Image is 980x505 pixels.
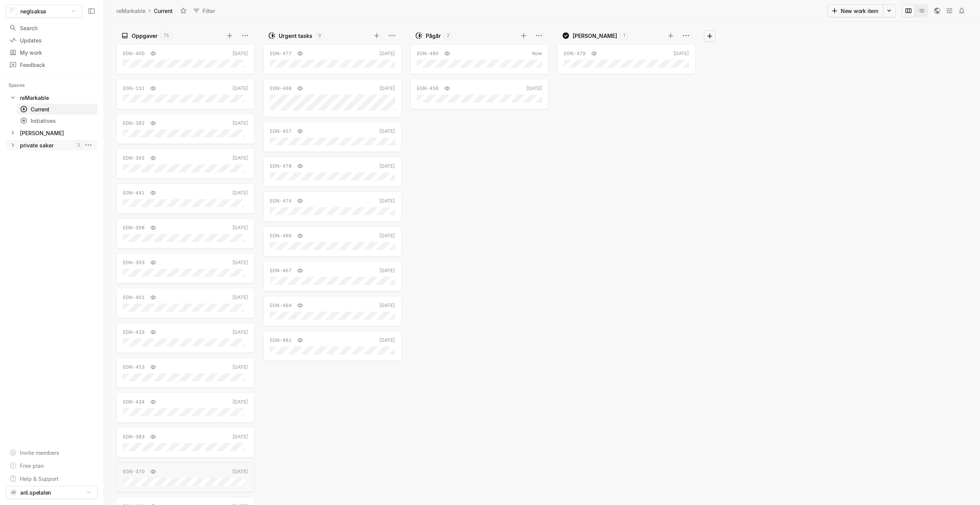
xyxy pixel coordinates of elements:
div: EGN-441 [123,190,145,196]
div: EGN-433 [123,329,145,336]
span: neglsaksa [20,7,46,15]
div: [DATE] [379,267,395,274]
div: Updates [9,36,95,44]
div: [DATE] [379,302,395,309]
a: EGN-401[DATE] [116,288,255,318]
div: EGN-479[DATE] [557,42,696,77]
div: Initiatives [20,117,95,125]
div: [DATE] [379,128,395,135]
div: [DATE] [232,190,248,196]
a: EGN-433[DATE] [116,323,255,353]
div: EGN-469[DATE] [263,224,402,259]
div: EGN-456 [417,85,439,92]
div: [DATE] [232,224,248,231]
div: [DATE] [673,50,689,57]
a: EGN-474[DATE] [263,191,402,222]
a: EGN-456[DATE] [410,79,549,109]
div: My work [9,49,95,57]
a: EGN-457[DATE] [263,122,402,152]
a: private saker3 [6,140,98,150]
div: EGN-469 [270,232,292,239]
a: EGN-461[DATE] [263,331,402,361]
button: ARaril.spetalen [6,486,98,499]
div: Oppgaver [132,32,158,40]
a: Initiatives [17,115,98,126]
div: [DATE] [232,155,248,162]
div: EGN-401 [123,294,145,301]
div: private saker [20,141,54,149]
div: EGN-433[DATE] [116,320,255,355]
div: [DATE] [379,198,395,204]
div: [DATE] [232,433,248,440]
div: Urgent tasks [279,32,312,40]
button: neglsaksa [6,5,82,18]
div: EGN-370[DATE] [116,460,255,495]
div: EGN-480 [417,50,439,57]
a: EGN-370[DATE] [116,462,255,492]
a: EGN-382[DATE] [116,114,255,144]
div: EGN-382[DATE] [116,111,255,146]
div: EGN-434[DATE] [116,390,255,425]
div: reMarkable [116,7,145,15]
a: reMarkable [115,6,147,16]
a: EGN-392[DATE] [116,149,255,179]
div: EGN-461 [270,337,292,344]
div: [DATE] [379,232,395,239]
div: EGN-464 [270,302,292,309]
div: [PERSON_NAME] [573,32,617,40]
div: [DATE] [379,337,395,344]
div: EGN-400 [123,50,145,57]
div: [DATE] [232,259,248,266]
div: Invite members [20,449,59,457]
div: Current [20,105,95,113]
div: 2 [444,32,452,39]
div: [DATE] [232,468,248,475]
div: EGN-434 [123,399,145,405]
div: grid [116,42,258,505]
a: EGN-469[DATE] [263,226,402,257]
a: EGN-467[DATE] [263,261,402,291]
div: 75 [161,32,171,39]
div: Feedback [9,61,95,69]
div: EGN-468 [270,85,292,92]
a: EGN-131[DATE] [116,79,255,109]
a: EGN-468[DATE] [263,79,402,117]
div: EGN-401[DATE] [116,286,255,320]
span: aril.spetalen [20,489,51,497]
button: Filter [189,5,220,17]
div: EGN-383 [123,433,145,440]
div: Now [532,50,542,57]
div: EGN-477 [270,50,292,57]
div: [DATE] [232,364,248,371]
div: board and list toggle [902,4,928,17]
div: 1 [620,32,628,39]
div: Spaces [8,82,34,89]
a: [PERSON_NAME] [6,127,98,138]
div: EGN-477[DATE] [263,42,402,77]
a: Current [17,104,98,114]
a: Invite members [6,447,98,458]
div: EGN-131[DATE] [116,77,255,111]
div: EGN-131 [123,85,145,92]
div: [DATE] [526,85,542,92]
div: [DATE] [232,294,248,301]
a: reMarkable [6,92,98,103]
span: AR [11,489,16,496]
div: EGN-456[DATE] [410,77,549,111]
div: grid [263,42,405,505]
div: grid [410,42,552,505]
div: reMarkable [20,94,49,102]
div: EGN-479 [564,50,586,57]
div: EGN-457[DATE] [263,119,402,154]
a: EGN-479[DATE] [557,44,696,74]
button: Change to mode list_view [915,4,928,17]
div: EGN-467[DATE] [263,259,402,294]
div: EGN-474 [270,198,292,204]
a: My work [6,47,98,58]
div: EGN-468[DATE] [263,77,402,119]
a: EGN-434[DATE] [116,392,255,423]
a: EGN-478[DATE] [263,157,402,187]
